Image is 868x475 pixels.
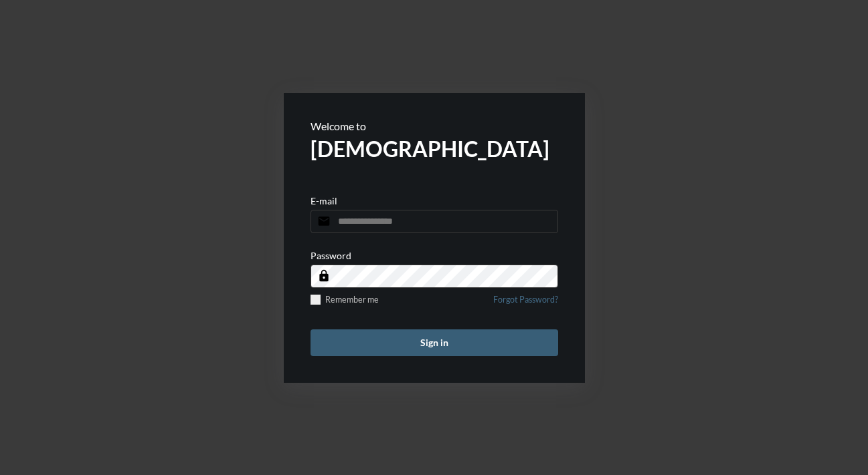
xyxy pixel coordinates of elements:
button: Sign in [311,329,558,356]
p: Welcome to [311,120,558,132]
p: Password [311,250,351,261]
h2: [DEMOGRAPHIC_DATA] [311,136,558,162]
label: Remember me [311,295,379,305]
p: E-mail [311,195,337,206]
a: Forgot Password? [493,295,558,313]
